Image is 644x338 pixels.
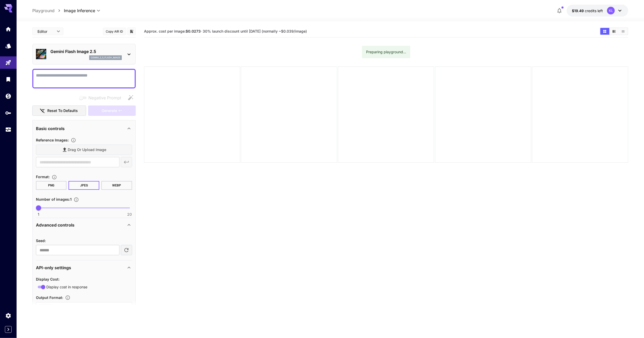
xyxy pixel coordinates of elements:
[610,28,619,35] button: Show images in video view
[36,231,132,255] div: Advanced controls
[36,277,59,281] span: Display Cost :
[186,29,201,33] b: $0.0273
[91,56,120,59] p: gemini_2_5_flash_image
[38,212,39,217] span: 1
[567,5,628,17] button: $19.4926KL
[127,212,132,217] span: 20
[5,110,11,116] div: API Keys
[32,7,55,14] a: Playground
[36,197,72,201] span: Number of images : 1
[5,26,11,32] div: Home
[32,7,64,14] nav: breadcrumb
[63,295,72,300] button: Specifies how the image is returned based on your use case: base64Data for embedding in code, dat...
[572,8,603,13] div: $19.4926
[78,94,125,101] span: Negative prompts are not compatible with the selected model.
[50,48,122,55] p: Gemini Flash Image 2.5
[5,43,11,49] div: Models
[600,27,628,35] div: Show images in grid viewShow images in video viewShow images in list view
[36,122,132,135] div: Basic controls
[36,261,132,274] div: API-only settings
[572,9,585,13] span: $19.49
[366,47,406,57] div: Preparing playground...
[585,9,603,13] span: credits left
[101,181,132,190] button: WEBP
[36,238,46,243] span: Seed :
[144,29,307,33] span: Approx. cost per image: · 30% launch discount until [DATE] (normally ~$0.039/image)
[36,295,63,300] span: Output Format :
[619,28,628,35] button: Show images in list view
[36,46,132,62] div: Gemini Flash Image 2.5gemini_2_5_flash_image
[37,29,54,34] span: Editor
[69,181,99,190] button: JPEG
[36,219,132,231] div: Advanced controls
[36,222,74,228] p: Advanced controls
[600,28,609,35] button: Show images in grid view
[50,175,59,180] button: Choose the file format for the output image.
[5,312,11,319] div: Settings
[36,125,65,132] p: Basic controls
[607,7,615,14] div: KL
[5,59,11,66] div: Playground
[69,138,78,143] button: Upload a reference image to guide the result. This is needed for Image-to-Image or Inpainting. Su...
[5,93,11,99] div: Wallet
[36,175,50,179] span: Format :
[64,7,95,14] span: Image Inference
[5,76,11,82] div: Library
[129,28,134,34] button: Add to library
[46,284,87,290] span: Display cost in response
[88,95,121,101] span: Negative Prompt
[5,126,11,133] div: Usage
[32,106,86,116] button: Reset to defaults
[72,197,81,202] button: Specify how many images to generate in a single request. Each image generation will be charged se...
[5,326,12,333] button: Expand sidebar
[36,138,69,142] span: Reference Images :
[103,28,126,35] button: Copy AIR ID
[36,265,71,271] p: API-only settings
[36,181,67,190] button: PNG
